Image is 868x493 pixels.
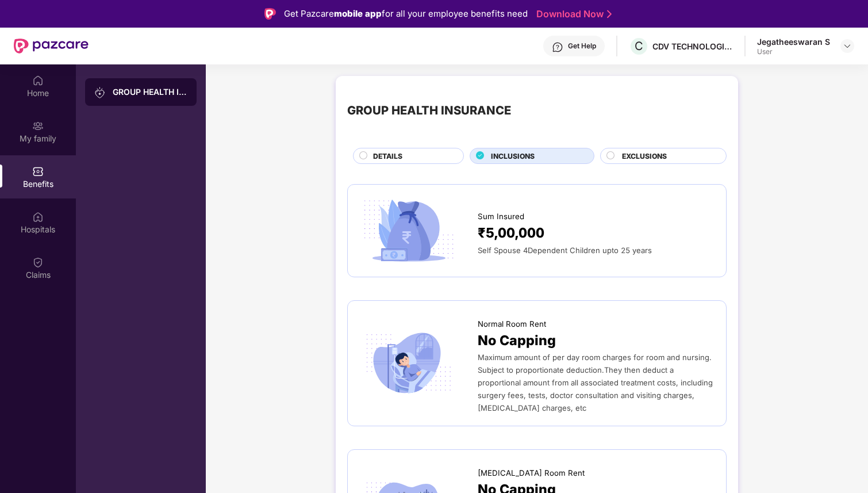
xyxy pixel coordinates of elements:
div: Get Help [568,41,596,51]
img: icon [359,196,458,265]
img: svg+xml;base64,PHN2ZyBpZD0iQmVuZWZpdHMiIHhtbG5zPSJodHRwOi8vd3d3LnczLm9yZy8yMDAwL3N2ZyIgd2lkdGg9Ij... [32,166,44,177]
img: svg+xml;base64,PHN2ZyBpZD0iQ2xhaW0iIHhtbG5zPSJodHRwOi8vd3d3LnczLm9yZy8yMDAwL3N2ZyIgd2lkdGg9IjIwIi... [32,257,44,268]
span: Maximum amount of per day room charges for room and nursing. Subject to proportionate deduction.T... [478,353,713,412]
span: C [635,39,643,53]
div: GROUP HEALTH INSURANCE [347,101,511,120]
img: svg+xml;base64,PHN2ZyBpZD0iRHJvcGRvd24tMzJ4MzIiIHhtbG5zPSJodHRwOi8vd3d3LnczLm9yZy8yMDAwL3N2ZyIgd2... [843,41,852,51]
span: Normal Room Rent [478,318,546,330]
span: Self Spouse 4Dependent Children upto 25 years [478,246,652,255]
img: svg+xml;base64,PHN2ZyB3aWR0aD0iMjAiIGhlaWdodD0iMjAiIHZpZXdCb3g9IjAgMCAyMCAyMCIgZmlsbD0ibm9uZSIgeG... [32,120,44,132]
span: Sum Insured [478,211,524,223]
img: Stroke [607,8,612,20]
span: DETAILS [373,151,402,162]
div: GROUP HEALTH INSURANCE [113,86,187,98]
img: svg+xml;base64,PHN2ZyB3aWR0aD0iMjAiIGhlaWdodD0iMjAiIHZpZXdCb3g9IjAgMCAyMCAyMCIgZmlsbD0ibm9uZSIgeG... [94,87,106,98]
div: User [757,47,830,56]
span: [MEDICAL_DATA] Room Rent [478,467,585,479]
span: INCLUSIONS [491,151,535,162]
strong: mobile app [334,8,382,19]
img: svg+xml;base64,PHN2ZyBpZD0iSGVscC0zMngzMiIgeG1sbnM9Imh0dHA6Ly93d3cudzMub3JnLzIwMDAvc3ZnIiB3aWR0aD... [552,41,563,53]
img: svg+xml;base64,PHN2ZyBpZD0iSG9zcGl0YWxzIiB4bWxucz0iaHR0cDovL3d3dy53My5vcmcvMjAwMC9zdmciIHdpZHRoPS... [32,211,44,223]
div: CDV TECHNOLOGIES PRIVATE LIMITED [652,41,733,52]
img: New Pazcare Logo [14,39,89,53]
img: icon [359,329,458,398]
div: Get Pazcare for all your employee benefits need [284,7,528,21]
span: ₹5,00,000 [478,223,544,244]
div: Jegatheeswaran S [757,36,830,47]
img: svg+xml;base64,PHN2ZyBpZD0iSG9tZSIgeG1sbnM9Imh0dHA6Ly93d3cudzMub3JnLzIwMDAvc3ZnIiB3aWR0aD0iMjAiIG... [32,75,44,86]
img: Logo [264,8,276,20]
span: No Capping [478,330,556,351]
a: Download Now [536,8,608,20]
span: EXCLUSIONS [622,151,667,162]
